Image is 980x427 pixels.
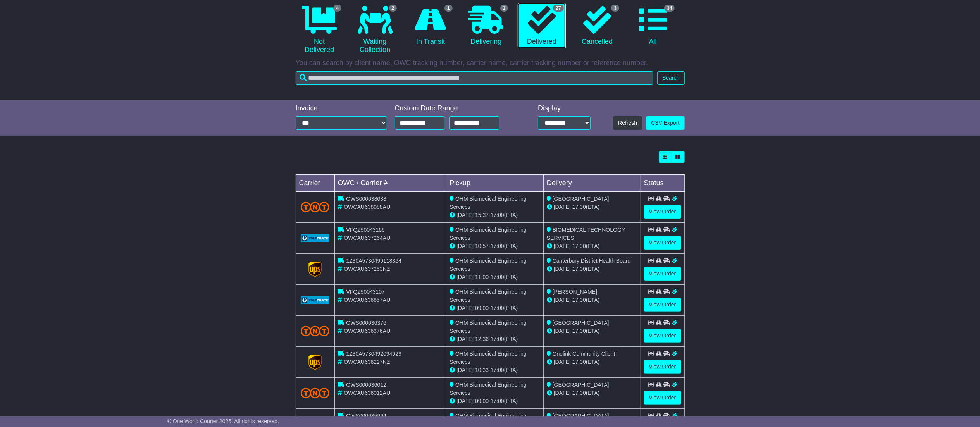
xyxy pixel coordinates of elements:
[553,320,609,326] span: [GEOGRAPHIC_DATA]
[554,297,571,303] span: [DATE]
[395,104,519,113] div: Custom Date Range
[644,267,681,281] a: View Order
[547,242,637,250] div: (ETA)
[547,358,637,366] div: (ETA)
[553,258,631,264] span: Canterbury District Health Board
[554,328,571,334] span: [DATE]
[475,367,489,373] span: 10:33
[574,3,621,49] a: 3 Cancelled
[644,329,681,343] a: View Order
[351,3,399,57] a: 2 Waiting Collection
[346,227,385,233] span: VFQZ50043166
[301,234,330,242] img: GetCarrierServiceLogo
[333,5,341,12] span: 4
[572,359,586,365] span: 17:00
[344,235,390,241] span: OWCAU637264AU
[491,367,504,373] span: 17:00
[344,204,390,210] span: OWCAU638088AU
[450,320,527,334] span: OHM Biomedical Engineering Services
[538,104,591,113] div: Display
[450,273,540,281] div: - (ETA)
[456,243,474,249] span: [DATE]
[456,305,474,311] span: [DATE]
[450,227,527,241] span: OHM Biomedical Engineering Services
[462,3,510,49] a: 1 Delivering
[572,243,586,249] span: 17:00
[553,382,609,388] span: [GEOGRAPHIC_DATA]
[553,5,563,12] span: 27
[456,398,474,404] span: [DATE]
[346,258,401,264] span: 1Z30A5730499118364
[553,289,597,295] span: [PERSON_NAME]
[547,265,637,273] div: (ETA)
[450,397,540,405] div: - (ETA)
[613,116,642,130] button: Refresh
[547,296,637,304] div: (ETA)
[553,196,609,202] span: [GEOGRAPHIC_DATA]
[500,5,508,12] span: 1
[456,274,474,280] span: [DATE]
[646,116,684,130] a: CSV Export
[664,5,675,12] span: 34
[344,390,390,396] span: OWCAU636012AU
[456,367,474,373] span: [DATE]
[554,266,571,272] span: [DATE]
[491,243,504,249] span: 17:00
[553,413,609,419] span: [GEOGRAPHIC_DATA]
[344,297,390,303] span: OWCAU636857AU
[547,327,637,335] div: (ETA)
[450,382,527,396] span: OHM Biomedical Engineering Services
[301,202,330,212] img: TNT_Domestic.png
[450,258,527,272] span: OHM Biomedical Engineering Services
[554,390,571,396] span: [DATE]
[450,335,540,343] div: - (ETA)
[450,304,540,312] div: - (ETA)
[346,382,386,388] span: OWS000636012
[629,3,677,49] a: 34 All
[296,104,387,113] div: Invoice
[446,175,544,192] td: Pickup
[308,355,322,370] img: GetCarrierServiceLogo
[450,242,540,250] div: - (ETA)
[572,297,586,303] span: 17:00
[475,212,489,218] span: 15:37
[657,71,684,85] button: Search
[554,204,571,210] span: [DATE]
[301,296,330,304] img: GetCarrierServiceLogo
[547,227,625,241] span: BIOMEDICAL TECHNOLOGY SERVICES
[553,351,615,357] span: Onelink Community Client
[444,5,453,12] span: 1
[644,205,681,219] a: View Order
[641,175,684,192] td: Status
[554,243,571,249] span: [DATE]
[296,175,334,192] td: Carrier
[450,211,540,219] div: - (ETA)
[572,266,586,272] span: 17:00
[475,398,489,404] span: 09:00
[344,328,390,334] span: OWCAU636376AU
[518,3,565,49] a: 27 Delivered
[547,389,637,397] div: (ETA)
[572,204,586,210] span: 17:00
[346,413,386,419] span: OWS000635964
[167,418,279,424] span: © One World Courier 2025. All rights reserved.
[644,391,681,405] a: View Order
[344,359,390,365] span: OWCAU636227NZ
[644,298,681,312] a: View Order
[611,5,619,12] span: 3
[644,236,681,250] a: View Order
[644,360,681,374] a: View Order
[346,320,386,326] span: OWS000636376
[346,196,386,202] span: OWS000638088
[491,398,504,404] span: 17:00
[406,3,454,49] a: 1 In Transit
[554,359,571,365] span: [DATE]
[456,212,474,218] span: [DATE]
[475,274,489,280] span: 11:00
[543,175,641,192] td: Delivery
[456,336,474,342] span: [DATE]
[450,413,527,427] span: OHM Biomedical Engineering Services
[572,328,586,334] span: 17:00
[296,59,685,67] p: You can search by client name, OWC tracking number, carrier name, carrier tracking number or refe...
[301,326,330,336] img: TNT_Domestic.png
